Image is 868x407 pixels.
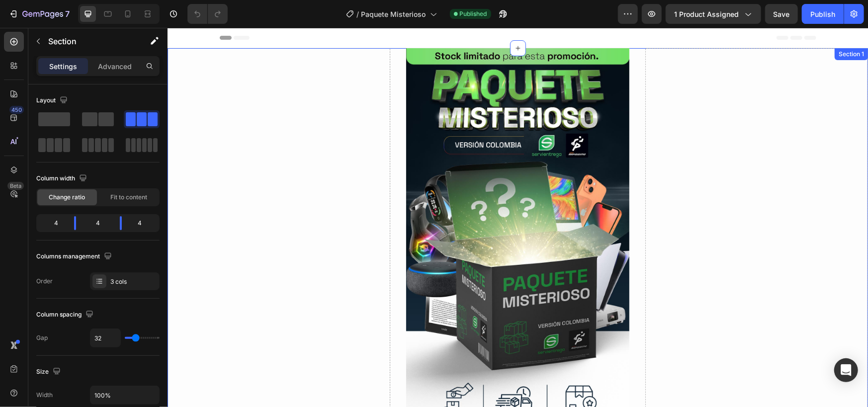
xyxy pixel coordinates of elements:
[130,216,158,230] div: 4
[90,386,159,404] input: Auto
[9,106,24,114] div: 450
[110,277,157,286] div: 3 cols
[36,172,89,185] div: Column width
[7,182,24,190] div: Beta
[774,10,790,18] span: Save
[98,61,132,72] p: Advanced
[36,277,53,286] div: Order
[36,391,53,400] div: Width
[36,365,63,379] div: Size
[49,61,77,72] p: Settings
[361,9,426,19] span: Paquete Misterioso
[765,4,798,24] button: Save
[802,4,844,24] button: Publish
[168,28,868,407] iframe: Design area
[48,35,130,47] p: Section
[834,358,858,382] div: Open Intercom Messenger
[674,9,739,19] span: 1 product assigned
[669,22,698,31] div: Section 1
[36,333,48,342] div: Gap
[49,193,86,202] span: Change ratio
[38,216,66,230] div: 4
[36,250,114,263] div: Columns management
[460,9,487,18] span: Published
[36,94,70,107] div: Layout
[187,4,228,24] div: Undo/Redo
[666,4,761,24] button: 1 product assigned
[84,216,112,230] div: 4
[110,193,147,202] span: Fit to content
[357,9,359,19] span: /
[4,4,74,24] button: 7
[90,329,120,347] input: Auto
[810,9,835,19] div: Publish
[65,8,70,20] p: 7
[36,308,95,322] div: Column spacing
